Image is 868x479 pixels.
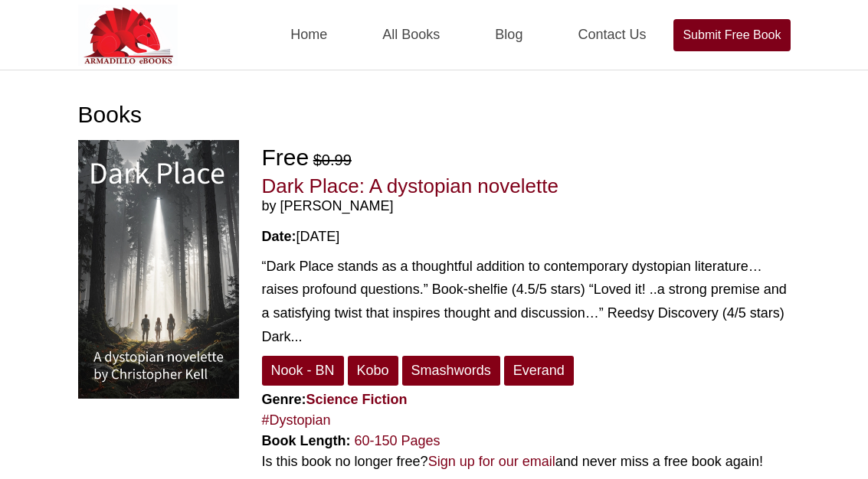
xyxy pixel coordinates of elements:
a: Sign up for our email [428,454,555,469]
div: Is this book no longer free? and never miss a free book again! [262,451,791,472]
del: $0.99 [313,152,352,168]
a: Smashwords [402,356,500,386]
div: [DATE] [262,226,791,247]
a: Dark Place: A dystopian novelette [262,174,558,197]
h1: Books [78,101,791,129]
a: Kobo [348,356,398,386]
strong: Genre: [262,392,408,407]
a: Everand [504,356,574,386]
a: #Dystopian [262,412,331,428]
a: Science Fiction [306,392,408,407]
strong: Book Length: [262,433,351,448]
span: by [PERSON_NAME] [262,198,791,215]
span: Free [262,145,310,170]
div: “Dark Place stands as a thoughtful addition to contemporary dystopian literature…raises profound ... [262,255,791,348]
img: Armadilloebooks [78,5,178,66]
a: Nook - BN [262,356,344,386]
strong: Date: [262,229,296,244]
img: Dark Place: A dystopian novelette [78,140,239,399]
a: 60-150 Pages [355,433,441,448]
a: Submit Free Book [673,19,790,51]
